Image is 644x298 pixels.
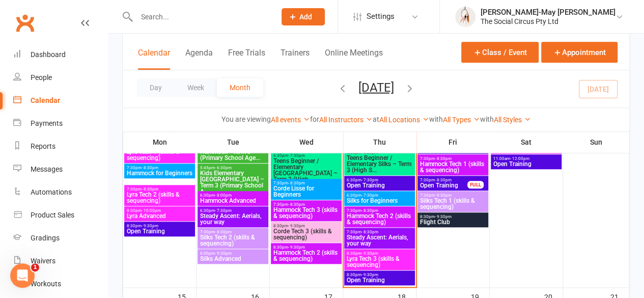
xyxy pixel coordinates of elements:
span: 8:30pm [419,214,486,219]
div: Reports [31,142,55,150]
th: Sun [563,131,629,153]
span: - 8:30pm [142,166,158,170]
div: Product Sales [31,211,74,219]
div: Payments [31,119,63,127]
span: - 7:30pm [215,208,232,213]
span: 8:00pm [200,251,266,256]
span: Hammock for Beginners [126,170,193,176]
span: Settings [367,5,395,28]
span: - 8:30pm [288,181,305,185]
span: Lyra Tech 1 (skills & sequencing) [126,149,193,161]
span: 6:30pm [200,193,266,198]
button: Month [217,78,263,97]
button: Add [282,8,325,25]
span: Teens Beginner / Elementary [GEOGRAPHIC_DATA] – Term 3 (High... [273,158,340,182]
a: Product Sales [13,204,107,227]
a: Dashboard [13,43,107,66]
div: Automations [31,188,72,196]
div: People [31,73,52,82]
span: Kids Beginner Hammock - Term 3 (Primary School Age... [200,143,266,161]
strong: at [373,115,379,123]
span: 7:30pm [126,187,193,192]
span: Kids Elementary [GEOGRAPHIC_DATA] – Term 3 (Primary School A... [200,170,266,195]
span: - 8:30pm [215,230,232,234]
div: Gradings [31,234,60,242]
div: Waivers [31,257,55,265]
a: Calendar [13,89,107,112]
span: Hammock Advanced [200,198,266,204]
button: [DATE] [358,80,394,94]
span: 6:30pm [346,178,413,182]
div: Messages [31,165,63,173]
button: Online Meetings [325,48,383,70]
span: 8:30pm [273,224,340,228]
span: 8:30pm [273,245,340,250]
a: Waivers [13,250,107,273]
span: - 8:00pm [215,193,232,198]
span: - 9:30pm [288,245,305,250]
span: Hammock Tech 2 (skills & sequencing) [346,213,413,225]
div: Calendar [31,96,60,104]
span: - 8:30pm [435,156,452,161]
a: Reports [13,135,107,158]
span: - 9:30pm [361,273,378,277]
th: Sat [490,131,563,153]
span: 8:30pm [126,208,193,213]
input: Search... [133,10,268,24]
a: Clubworx [12,10,38,36]
a: All Locations [379,116,429,124]
div: FULL [467,181,484,188]
span: Steady Ascent: Aerials, your way [200,213,266,225]
button: Class / Event [461,42,539,63]
span: Silks Tech 1 (skills & sequencing) [419,198,486,210]
span: - 9:30pm [361,251,378,256]
span: - 8:30pm [361,208,378,213]
span: Open Training [346,277,413,283]
button: Day [137,78,175,97]
span: Lyra Tech 2 (skills & sequencing) [126,192,193,204]
span: 1 [31,263,39,272]
button: Calendar [138,48,170,70]
span: 6:30pm [200,208,266,213]
a: Automations [13,181,107,204]
img: thumb_image1735801805.png [455,7,475,27]
span: 7:30pm [346,230,413,234]
div: [PERSON_NAME]-May [PERSON_NAME] [481,8,615,17]
a: All Styles [494,116,531,124]
span: Teens Beginner / Elementary Silks – Term 3 (High S... [346,155,413,173]
a: Gradings [13,227,107,250]
span: Flight Club [419,219,486,225]
span: - 8:30pm [361,230,378,234]
span: - 8:30pm [142,187,158,192]
a: All Instructors [319,116,373,124]
span: Silks Tech 2 (skills & sequencing) [200,234,266,247]
span: Corde Lisse for Beginners [273,185,340,198]
th: Wed [270,131,343,153]
th: Mon [123,131,197,153]
button: Appointment [541,42,618,63]
span: Open Training [493,161,559,167]
span: 7:30pm [273,181,340,185]
span: 7:30pm [200,230,266,234]
span: Silks Advanced [200,256,266,262]
span: 5:45pm [200,166,266,170]
span: Corde Tech 3 (skills & sequencing) [273,228,340,240]
span: Open Training [126,228,193,234]
span: - 8:30pm [435,178,452,182]
div: Workouts [31,280,61,288]
span: - 9:30pm [288,224,305,228]
span: 7:30pm [419,178,468,182]
button: Trainers [281,48,310,70]
span: - 8:30pm [435,193,452,198]
span: 8:30pm [346,273,413,277]
span: Silks for Beginners [346,198,413,204]
span: - 7:30pm [288,153,305,158]
iframe: Intercom live chat [10,263,35,288]
div: The Social Circus Pty Ltd [481,17,615,26]
a: People [13,66,107,89]
span: 7:30pm [419,193,486,198]
strong: for [310,115,319,123]
span: - 9:30pm [142,224,158,228]
span: 7:30pm [419,156,486,161]
span: - 12:00pm [510,156,529,161]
